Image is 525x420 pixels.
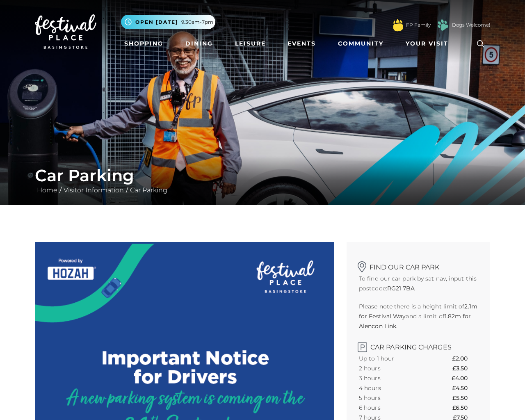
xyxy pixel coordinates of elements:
[335,36,387,51] a: Community
[359,403,425,413] th: 6 hours
[35,14,96,49] img: Festival Place Logo
[284,36,319,51] a: Events
[359,339,478,351] h2: Car Parking Charges
[402,36,456,51] a: Your Visit
[452,373,478,383] th: £4.00
[452,393,478,403] th: £5.50
[387,285,415,292] strong: RG21 7BA
[182,36,216,51] a: Dining
[452,354,478,363] th: £2.00
[359,301,478,331] p: Please note there is a height limit of and a limit of
[359,373,425,383] th: 3 hours
[29,166,496,195] div: / /
[135,18,178,26] span: Open [DATE]
[359,363,425,373] th: 2 hours
[35,166,490,185] h1: Car Parking
[452,21,490,29] a: Dogs Welcome!
[452,403,478,413] th: £6.50
[62,186,126,194] a: Visitor Information
[359,393,425,403] th: 5 hours
[181,18,213,26] span: 9.30am-7pm
[35,186,59,194] a: Home
[359,274,478,293] p: To find our car park by sat nav, input this postcode:
[452,363,478,373] th: £3.50
[406,21,431,29] a: FP Family
[359,354,425,363] th: Up to 1 hour
[359,258,478,271] h2: Find our car park
[128,186,169,194] a: Car Parking
[452,383,478,393] th: £4.50
[232,36,269,51] a: Leisure
[121,15,215,29] button: Open [DATE] 9.30am-7pm
[406,39,448,48] span: Your Visit
[121,36,167,51] a: Shopping
[359,383,425,393] th: 4 hours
